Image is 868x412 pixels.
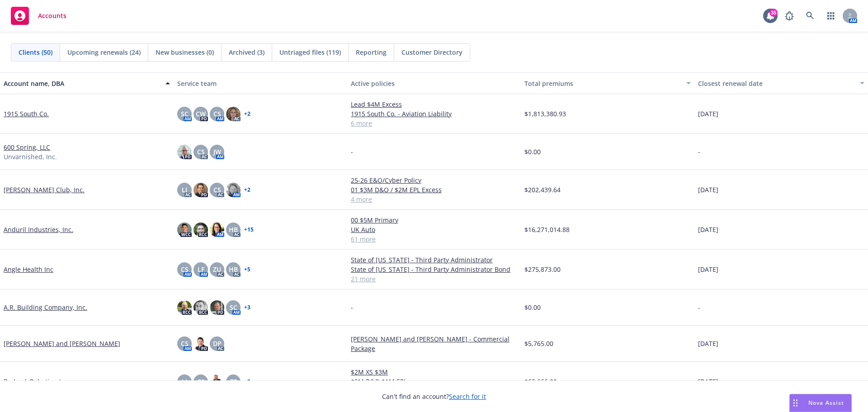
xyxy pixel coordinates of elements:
img: photo [193,336,208,351]
span: $275,873.00 [524,265,561,274]
a: + 2 [244,111,250,117]
a: + 15 [244,227,254,232]
div: Drag to move [790,394,801,412]
span: JW [213,147,221,156]
button: Active policies [347,72,521,94]
span: New businesses (0) [156,47,214,57]
span: LI [182,377,187,386]
span: HB [229,225,238,234]
div: Service team [177,79,344,88]
span: - [351,147,353,156]
a: $3M D&O $1M EPL [351,377,517,386]
span: Untriaged files (119) [279,47,341,57]
img: photo [193,223,208,237]
span: CW [196,109,206,118]
a: State of [US_STATE] - Third Party Administrator Bond [351,265,517,274]
span: Unvarnished, Inc. [4,152,57,161]
span: $63,666.00 [524,377,557,386]
a: Anduril Industries, Inc. [4,225,73,234]
a: 21 more [351,274,517,284]
a: [PERSON_NAME] Club, Inc. [4,185,85,194]
span: CS [213,109,221,118]
a: + 3 [244,379,250,384]
span: Can't find an account? [382,392,486,401]
span: - [698,147,700,156]
a: $2M XS $3M [351,367,517,377]
span: - [351,303,353,312]
span: [DATE] [698,339,718,348]
a: Lead $4M Excess [351,99,517,109]
span: CS [197,147,205,156]
img: photo [210,223,224,237]
span: HB [229,265,238,274]
span: SC [230,303,237,312]
span: CS [213,185,221,194]
span: - [698,303,700,312]
a: 600 Spring, LLC [4,142,50,152]
span: Accounts [38,12,66,19]
div: Total premiums [524,79,681,88]
span: DP [213,339,222,348]
span: Archived (3) [229,47,264,57]
button: Closest renewal date [694,72,868,94]
span: $5,765.00 [524,339,553,348]
span: [DATE] [698,109,718,118]
span: [DATE] [698,377,718,386]
img: photo [177,223,192,237]
a: Switch app [822,7,840,25]
a: 25-26 E&O/Cyber Policy [351,175,517,185]
button: Nova Assist [789,394,852,412]
img: photo [177,145,192,159]
span: CS [181,339,189,348]
span: [DATE] [698,265,718,274]
span: LF [198,265,204,274]
img: photo [226,107,241,121]
span: CS [181,265,189,274]
span: [DATE] [698,185,718,194]
span: Clients (50) [19,47,52,57]
span: Upcoming renewals (24) [67,47,141,57]
span: LI [182,185,187,194]
a: UK Auto [351,225,517,234]
a: Accounts [7,3,70,28]
img: photo [193,300,208,315]
span: Reporting [356,47,387,57]
a: 4 more [351,194,517,204]
img: photo [210,300,224,315]
div: 35 [769,9,778,17]
div: Active policies [351,79,517,88]
div: Closest renewal date [698,79,854,88]
a: [PERSON_NAME] and [PERSON_NAME] [4,339,120,348]
img: photo [210,374,224,389]
a: 61 more [351,234,517,244]
a: Search for it [449,392,486,401]
a: 6 more [351,118,517,128]
span: CS [197,377,205,386]
a: 1915 South Co. - Aviation Liability [351,109,517,118]
a: + 3 [244,305,250,310]
a: Angle Health Inc [4,265,53,274]
span: [DATE] [698,225,718,234]
span: Nova Assist [808,399,844,407]
span: Customer Directory [401,47,462,57]
img: photo [177,300,192,315]
span: SC [181,109,189,118]
a: A.R. Building Company, Inc. [4,303,87,312]
a: Report a Bug [780,7,798,25]
a: 01 $3M D&O / $2M EPL Excess [351,185,517,194]
a: 00 $5M Primary [351,215,517,225]
span: $0.00 [524,147,541,156]
span: $0.00 [524,303,541,312]
span: ZU [213,265,221,274]
a: + 2 [244,187,250,193]
span: TF [230,377,237,386]
a: State of [US_STATE] - Third Party Administrator [351,255,517,265]
span: $1,813,380.93 [524,109,566,118]
a: 1915 South Co. [4,109,49,118]
img: photo [226,183,241,197]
